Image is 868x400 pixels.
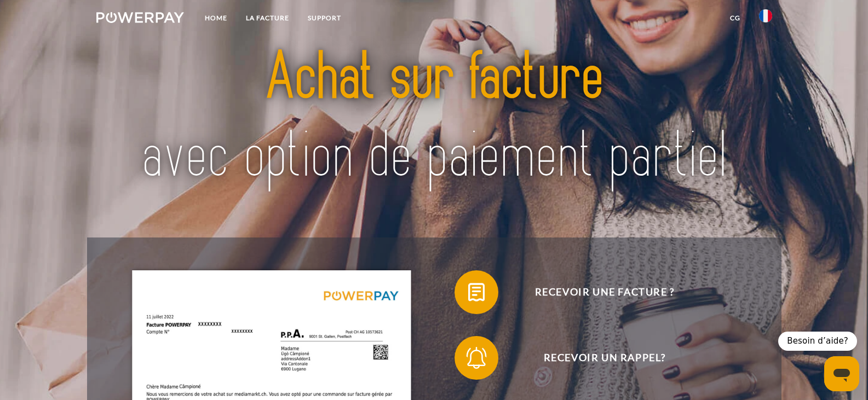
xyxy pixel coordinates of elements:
a: Home [196,8,237,28]
div: Besoin d’aide? [778,332,857,351]
a: Support [298,8,350,28]
img: logo-powerpay-white.svg [96,12,185,23]
button: Recevoir une facture ? [455,270,739,314]
a: LA FACTURE [237,8,298,28]
img: qb_bell.svg [463,344,490,372]
span: Recevoir une facture ? [470,270,739,314]
img: qb_bill.svg [463,279,490,306]
iframe: Bouton de lancement de la fenêtre de messagerie, conversation en cours [824,356,859,391]
img: title-powerpay_fr.svg [129,18,738,216]
a: CG [721,8,750,28]
img: fr [759,9,772,22]
button: Recevoir un rappel? [455,336,739,380]
span: Recevoir un rappel? [470,336,739,380]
